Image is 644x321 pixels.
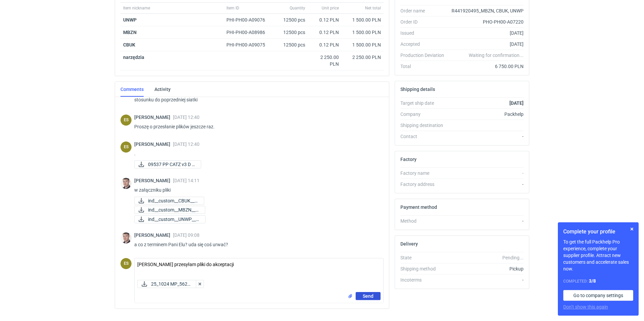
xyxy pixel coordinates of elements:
div: 25_1024 MP_5628 Packhelp Kartoniki 3wz.--.1A.PDF [137,280,197,288]
div: 1 500.00 PLN [344,17,381,23]
strong: UNWP [123,17,137,23]
div: Shipping method [400,265,450,272]
figcaption: ES [120,258,132,269]
figcaption: ES [120,115,132,126]
h2: Shipping details [400,87,435,92]
div: Method [400,218,450,224]
div: Elżbieta Sybilska [120,115,132,126]
div: - [450,218,524,224]
div: 1 500.00 PLN [344,41,381,48]
span: [DATE] 12:40 [173,115,200,120]
span: [PERSON_NAME] [134,178,173,183]
span: ind__custom__UNWP__d... [148,216,200,223]
h2: Factory [400,157,417,162]
a: Comments [120,82,144,97]
strong: narzędzia [123,55,144,60]
div: Completed: [563,278,633,285]
div: Order name [400,7,450,14]
span: Unit price [322,5,339,11]
em: Waiting for confirmation... [469,52,524,59]
div: State [400,254,450,261]
p: w załączniku pliki [134,186,378,194]
div: [DATE] [450,41,524,47]
span: [PERSON_NAME] [134,115,173,120]
textarea: [PERSON_NAME] przesyłam pliki do akceptacji [135,258,383,277]
a: ind__custom__CBUK__d... [134,197,204,205]
div: Issued [400,30,450,36]
div: ind__custom__UNWP__d0__oR441920495__v3.pdf [134,215,202,223]
button: Skip for now [628,225,636,233]
div: ind__custom__CBUK__d0__oR441920495__v3.pdf [134,197,202,205]
h1: Complete your profile [563,228,633,236]
span: 25_1024 MP_5628... [151,280,191,288]
a: ind__custom__MBZN__d... [134,206,205,214]
h2: Delivery [400,241,418,247]
div: Total [400,63,450,70]
span: [PERSON_NAME] [134,141,173,147]
div: Shipping destination [400,122,450,129]
em: Pending... [502,255,524,260]
strong: CBUK [123,42,135,47]
span: [DATE] 14:11 [173,178,200,183]
div: Incoterms [400,277,450,283]
div: Elżbieta Sybilska [120,258,132,269]
span: Quantity [290,5,305,11]
p: a co z terminem Pani Elu? uda się coś urwać? [134,240,378,249]
div: - [450,133,524,140]
div: [DATE] [450,30,524,36]
h2: Payment method [400,204,437,210]
div: - [450,277,524,283]
div: 09537 PP CATZ v3 D siatka.pdf [134,160,201,168]
div: Packhelp [450,111,524,118]
span: Item ID [226,5,239,11]
span: Item nickname [123,5,150,11]
strong: 3 / 8 [589,278,596,284]
div: PHI-PH00-A09075 [226,41,272,48]
span: Send [363,294,373,298]
button: Send [356,292,381,300]
div: ind__custom__MBZN__d0__oR441920495__v3.pdf [134,206,202,214]
div: 12500 pcs [274,39,308,51]
div: 2 250.00 PLN [311,54,339,67]
div: 6 750.00 PLN [450,63,524,70]
img: Maciej Sikora [120,232,132,244]
p: Proszę o przesłanie plików jeszcze raz. [134,123,378,131]
div: Production Deviation [400,52,450,59]
div: Factory address [400,181,450,188]
div: 12500 pcs [274,14,308,26]
div: 0.12 PLN [311,17,339,23]
div: Accepted [400,41,450,47]
span: 09537 PP CATZ v3 D s... [148,161,195,168]
div: 2 250.00 PLN [344,54,381,61]
div: Order ID [400,19,450,25]
a: Go to company settings [563,290,633,301]
div: PHO-PH00-A07220 [450,19,524,25]
a: Activity [154,82,171,97]
div: Pickup [450,265,524,272]
div: 12500 pcs [274,26,308,39]
span: ind__custom__CBUK__d... [148,197,199,204]
a: 09537 PP CATZ v3 D s... [134,160,201,168]
div: 1 500.00 PLN [344,29,381,36]
div: - [450,170,524,176]
span: ind__custom__MBZN__d... [148,206,200,214]
div: Company [400,111,450,118]
span: [DATE] 12:40 [173,141,200,147]
p: . [134,150,378,158]
div: PHI-PH00-A09076 [226,17,272,23]
p: To get the full Packhelp Pro experience, complete your supplier profile. Attract new customers an... [563,238,633,272]
img: Maciej Sikora [120,178,132,189]
div: PHI-PH00-A08986 [226,29,272,36]
div: Factory name [400,170,450,176]
div: - [450,181,524,188]
div: Contact [400,133,450,140]
figcaption: ES [120,141,132,153]
div: 0.12 PLN [311,41,339,48]
a: MBZN [123,30,137,35]
button: Don’t show this again [563,303,608,310]
span: [DATE] 09:08 [173,232,200,238]
span: [PERSON_NAME] [134,232,173,238]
